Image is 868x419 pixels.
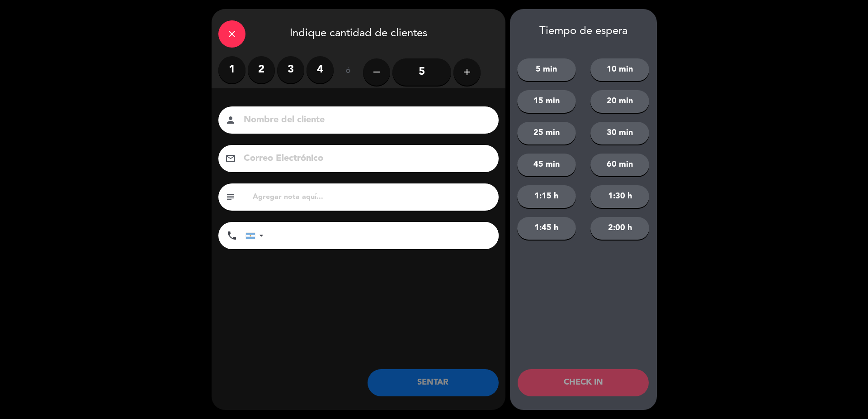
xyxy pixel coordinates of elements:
i: subject [225,192,236,202]
button: 15 min [517,90,576,113]
i: phone [226,230,237,241]
i: person [225,115,236,125]
button: 30 min [590,122,649,144]
button: 5 min [517,58,576,81]
button: SENTAR [368,369,499,396]
div: Indique cantidad de clientes [212,9,505,56]
input: Agregar nota aquí... [252,191,492,203]
div: Argentina: +54 [246,222,267,249]
button: 20 min [590,90,649,113]
i: email [225,153,236,164]
button: 1:15 h [517,185,576,208]
input: Nombre del cliente [243,112,487,128]
i: remove [371,67,382,77]
i: add [462,67,472,77]
label: 4 [307,56,334,83]
button: CHECK IN [518,369,649,396]
button: add [453,58,481,86]
label: 2 [248,56,275,83]
label: 3 [277,56,304,83]
label: 1 [218,56,245,83]
button: 60 min [590,154,649,176]
div: ó [334,56,363,88]
input: Correo Electrónico [243,151,487,167]
button: remove [363,58,390,86]
button: 45 min [517,154,576,176]
i: close [226,29,237,39]
div: Tiempo de espera [510,25,657,38]
button: 25 min [517,122,576,144]
button: 10 min [590,58,649,81]
button: 1:30 h [590,185,649,208]
button: 2:00 h [590,217,649,240]
button: 1:45 h [517,217,576,240]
